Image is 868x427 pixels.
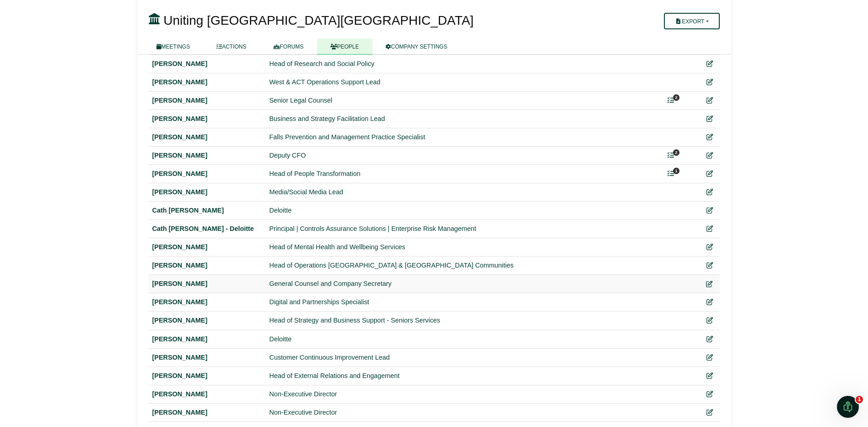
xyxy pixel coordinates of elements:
[703,205,716,216] div: Edit
[703,132,716,142] div: Edit
[163,13,474,27] span: Uniting [GEOGRAPHIC_DATA][GEOGRAPHIC_DATA]
[703,260,716,271] div: Edit
[270,242,657,252] div: Head of Mental Health and Wellbeing Services
[152,95,262,106] div: [PERSON_NAME]
[270,59,657,69] div: Head of Research and Social Policy
[703,77,716,88] div: Edit
[152,389,262,400] div: [PERSON_NAME]
[837,396,859,418] iframe: Intercom live chat
[270,77,657,88] div: West & ACT Operations Support Lead
[270,260,657,271] div: Head of Operations [GEOGRAPHIC_DATA] & [GEOGRAPHIC_DATA] Communities
[703,297,716,307] div: Edit
[703,315,716,326] div: Edit
[270,352,657,363] div: Customer Continuous Improvement Lead
[703,95,716,106] div: Edit
[152,315,262,326] div: [PERSON_NAME]
[668,170,674,177] a: 1
[270,114,657,124] div: Business and Strategy Facilitation Lead
[673,168,679,174] span: 1
[270,187,657,197] div: Media/Social Media Lead
[673,94,679,100] span: 2
[703,352,716,363] div: Edit
[152,279,262,289] div: [PERSON_NAME]
[270,297,657,307] div: Digital and Partnerships Specialist
[152,352,262,363] div: [PERSON_NAME]
[260,38,317,55] a: FORUMS
[317,38,372,55] a: PEOPLE
[703,279,716,289] div: Edit
[152,334,262,345] div: [PERSON_NAME]
[703,150,716,161] div: Edit
[152,77,262,88] div: [PERSON_NAME]
[673,149,679,155] span: 2
[152,169,262,179] div: [PERSON_NAME]
[152,205,262,216] div: Cath [PERSON_NAME]
[703,59,716,69] div: Edit
[270,95,657,106] div: Senior Legal Counsel
[703,224,716,234] div: Edit
[703,334,716,345] div: Edit
[152,371,262,381] div: [PERSON_NAME]
[703,389,716,400] div: Edit
[152,59,262,69] div: [PERSON_NAME]
[270,169,657,179] div: Head of People Transformation
[152,297,262,307] div: [PERSON_NAME]
[270,150,657,161] div: Deputy CFO
[856,396,863,403] span: 1
[664,13,719,29] button: Export
[372,38,461,55] a: COMPANY SETTINGS
[270,389,657,400] div: Non-Executive Director
[703,169,716,179] div: Edit
[152,407,262,418] div: [PERSON_NAME]
[152,224,262,234] div: Cath [PERSON_NAME] - Deloitte
[668,152,674,159] a: 2
[270,132,657,142] div: Falls Prevention and Management Practice Specialist
[270,205,657,216] div: Deloitte
[703,371,716,381] div: Edit
[152,242,262,252] div: [PERSON_NAME]
[703,407,716,418] div: Edit
[270,371,657,381] div: Head of External Relations and Engagement
[143,38,204,55] a: MEETINGS
[270,279,657,289] div: General Counsel and Company Secretary
[152,150,262,161] div: [PERSON_NAME]
[152,187,262,197] div: [PERSON_NAME]
[270,334,657,345] div: Deloitte
[703,114,716,124] div: Edit
[152,132,262,142] div: [PERSON_NAME]
[203,38,259,55] a: ACTIONS
[703,242,716,252] div: Edit
[703,187,716,197] div: Edit
[152,260,262,271] div: [PERSON_NAME]
[152,114,262,124] div: [PERSON_NAME]
[270,315,657,326] div: Head of Strategy and Business Support - Seniors Services
[270,407,657,418] div: Non-Executive Director
[270,224,657,234] div: Principal | Controls Assurance Solutions | Enterprise Risk Management
[668,97,674,104] a: 2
